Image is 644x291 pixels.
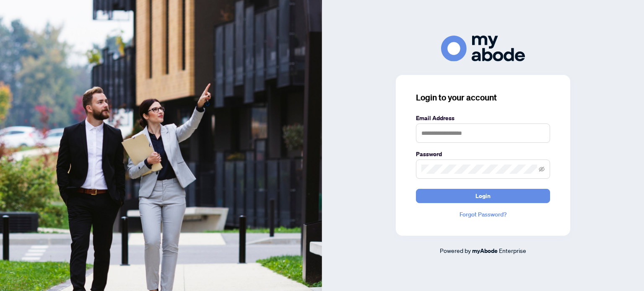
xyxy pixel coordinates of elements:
[441,36,525,61] img: ma-logo
[539,166,545,172] span: eye-invisible
[416,149,550,159] label: Password
[475,189,491,203] span: Login
[499,247,526,254] span: Enterprise
[440,247,471,254] span: Powered by
[416,92,550,103] h3: Login to your account
[472,246,498,255] a: myAbode
[416,189,550,203] button: Login
[416,210,550,219] a: Forgot Password?
[416,113,550,123] label: Email Address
